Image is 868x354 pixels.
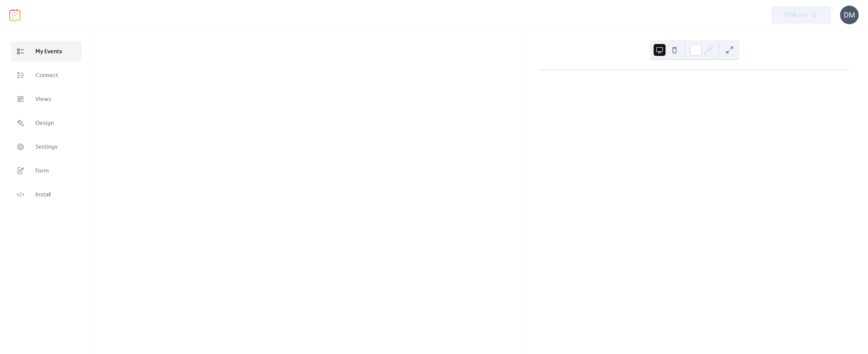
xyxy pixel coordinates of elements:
[35,190,51,199] span: Install
[11,137,82,157] a: Settings
[840,6,859,24] div: DM
[35,95,51,104] span: Views
[35,167,49,176] span: Form
[35,119,54,128] span: Design
[35,47,62,56] span: My Events
[9,9,21,21] img: logo
[11,161,82,181] a: Form
[11,41,82,61] a: My Events
[11,184,82,205] a: Install
[11,89,82,109] a: Views
[11,65,82,85] a: Connect
[35,71,58,80] span: Connect
[35,143,58,152] span: Settings
[11,113,82,133] a: Design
